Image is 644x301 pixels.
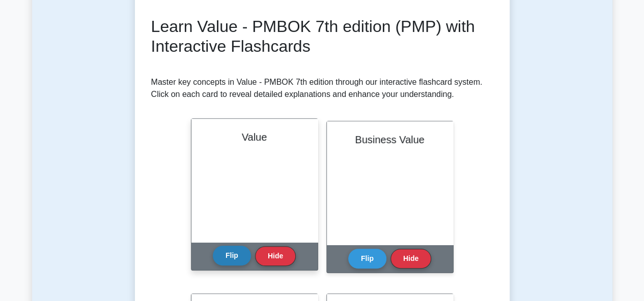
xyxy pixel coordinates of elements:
[255,246,296,266] button: Hide
[390,249,431,269] button: Hide
[151,17,493,56] h2: Learn Value - PMBOK 7th edition (PMP) with Interactive Flashcards
[348,249,386,269] button: Flip
[151,76,493,101] p: Master key concepts in Value - PMBOK 7th edition through our interactive flashcard system. Click ...
[339,133,441,146] h2: Business Value
[204,131,305,143] h2: Value
[213,246,251,265] button: Flip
